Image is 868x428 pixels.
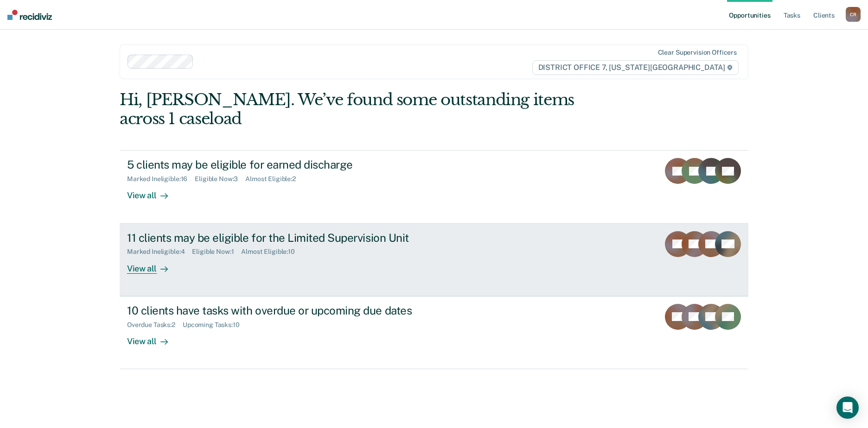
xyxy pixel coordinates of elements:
div: 11 clients may be eligible for the Limited Supervision Unit [127,231,453,245]
a: 11 clients may be eligible for the Limited Supervision UnitMarked Ineligible:4Eligible Now:1Almos... [120,224,748,296]
div: Eligible Now : 3 [195,175,245,183]
div: Almost Eligible : 10 [241,248,302,256]
div: View all [127,256,179,274]
img: Recidiviz [7,10,52,20]
div: Almost Eligible : 2 [245,175,303,183]
div: View all [127,183,179,201]
div: Overdue Tasks : 2 [127,321,183,329]
div: Open Intercom Messenger [836,397,859,419]
a: 5 clients may be eligible for earned dischargeMarked Ineligible:16Eligible Now:3Almost Eligible:2... [120,150,748,223]
div: Marked Ineligible : 16 [127,175,195,183]
div: View all [127,328,179,346]
div: Marked Ineligible : 4 [127,248,192,256]
button: CR [846,7,861,22]
div: Eligible Now : 1 [192,248,241,256]
a: 10 clients have tasks with overdue or upcoming due datesOverdue Tasks:2Upcoming Tasks:10View all [120,296,748,369]
div: 10 clients have tasks with overdue or upcoming due dates [127,304,453,317]
span: DISTRICT OFFICE 7, [US_STATE][GEOGRAPHIC_DATA] [532,60,739,75]
div: 5 clients may be eligible for earned discharge [127,158,453,171]
div: Upcoming Tasks : 10 [183,321,247,329]
div: Hi, [PERSON_NAME]. We’ve found some outstanding items across 1 caseload [120,90,623,128]
div: Clear supervision officers [658,49,737,57]
div: C R [846,7,861,22]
